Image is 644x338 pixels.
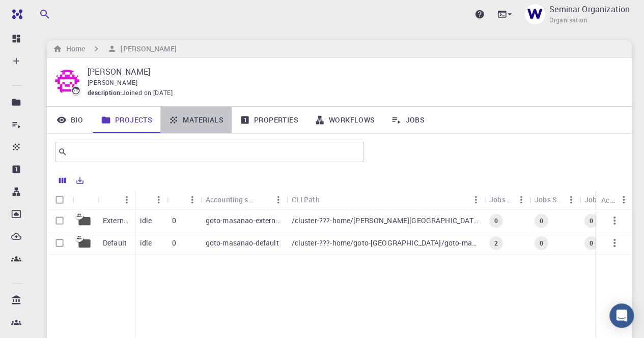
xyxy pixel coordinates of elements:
button: Menu [151,192,167,208]
div: Jobs Total [489,190,513,209]
div: Shared [167,190,201,209]
div: Jobs Subm. [535,190,563,209]
span: 0 [536,217,547,225]
p: External [103,216,130,226]
a: Materials [160,107,232,133]
div: Icon [72,190,98,210]
p: 0 [172,216,176,226]
div: CLI Path [291,190,319,209]
img: logo [8,9,22,19]
p: /cluster-???-home/goto-[GEOGRAPHIC_DATA]/goto-masanao-default [291,238,479,248]
div: Accounting slug [206,190,254,209]
a: Jobs [383,107,433,133]
div: Name [98,190,135,210]
p: /cluster-???-home/[PERSON_NAME][GEOGRAPHIC_DATA]/goto-masanao-external [291,216,479,226]
span: 0 [490,217,502,225]
p: idle [140,216,152,226]
span: description : [88,88,122,98]
a: Workflows [306,107,383,133]
div: Open Intercom Messenger [609,303,634,328]
nav: breadcrumb [51,43,179,54]
span: Organisation [549,15,587,25]
p: goto-masanao-external [206,216,282,226]
button: Sort [140,192,156,208]
button: Menu [270,192,286,208]
p: Default [103,238,127,248]
p: [PERSON_NAME] [88,66,615,78]
h6: [PERSON_NAME] [117,43,176,54]
a: Properties [232,107,306,133]
p: Seminar Organization [549,3,630,15]
span: [PERSON_NAME] [88,78,137,86]
p: idle [140,238,152,248]
p: goto-masanao-default [206,238,279,248]
div: Actions [601,190,615,210]
button: Columns [54,172,71,189]
span: 0 [536,239,547,248]
div: Jobs Total [484,190,529,209]
div: CLI Path [286,190,484,209]
button: Menu [119,192,135,208]
a: Bio [47,107,93,133]
p: 0 [172,238,176,248]
button: Menu [563,192,579,208]
div: Actions [596,190,632,210]
button: Menu [184,192,201,208]
span: Joined on [DATE] [122,88,173,98]
button: Export [71,172,89,189]
img: Seminar Organization [525,4,545,24]
span: 2 [490,239,502,248]
div: Accounting slug [201,190,287,209]
button: Sort [254,192,270,208]
button: Menu [615,192,632,208]
button: Sort [103,192,119,208]
span: 0 [585,217,597,225]
a: Projects [93,107,160,133]
div: Status [135,190,167,209]
button: Menu [513,192,529,208]
h6: Home [62,43,85,54]
span: 0 [585,239,597,248]
div: Jobs Subm. [529,190,579,209]
button: Sort [172,192,188,208]
span: Support [20,7,57,16]
button: Menu [468,192,484,208]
